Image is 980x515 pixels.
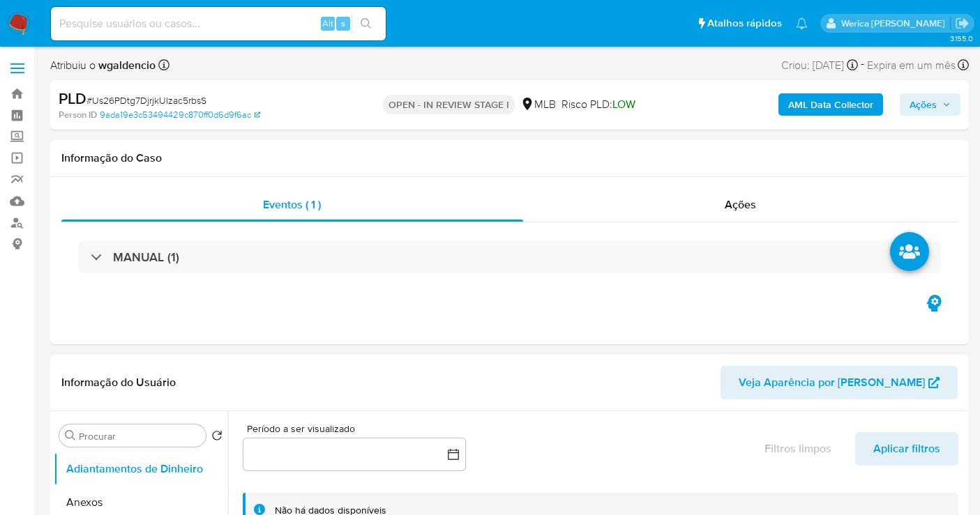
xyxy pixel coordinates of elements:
b: Person ID [59,109,97,121]
a: Sair [955,16,970,31]
h1: Informação do Caso [61,151,958,165]
span: Expira em um mês [867,58,956,73]
span: Veja Aparência por [PERSON_NAME] [739,366,925,399]
p: werica.jgaldencio@mercadolivre.com [841,17,950,30]
p: OPEN - IN REVIEW STAGE I [383,95,515,114]
b: wgaldencio [96,57,156,73]
span: - [861,56,864,75]
span: LOW [612,96,635,112]
h1: Informação do Usuário [61,376,176,390]
b: AML Data Collector [788,93,873,116]
div: MANUAL (1) [78,241,941,273]
button: Ações [900,93,960,116]
span: Eventos ( 1 ) [263,197,321,213]
span: # Us26PDtg7DjrjkUIzac5rbsS [86,93,206,107]
div: MLB [520,97,556,112]
input: Pesquise usuários ou casos... [51,15,386,33]
a: Notificações [796,17,808,29]
span: Atribuiu o [50,58,156,73]
div: Criou: [DATE] [781,56,858,75]
button: search-icon [352,14,380,33]
span: Risco PLD: [561,97,635,112]
span: s [341,17,345,30]
button: AML Data Collector [778,93,883,116]
input: Procurar [79,430,200,443]
button: Retornar ao pedido padrão [211,430,223,445]
span: Alt [322,17,333,30]
span: Atalhos rápidos [707,16,782,31]
b: PLD [59,87,86,109]
button: Adiantamentos de Dinheiro [54,452,228,486]
button: Procurar [65,430,76,441]
h3: MANUAL (1) [113,249,179,265]
a: 9ada19e3c53494429c870ff0d6d9f6ac [100,109,260,121]
span: Ações [725,197,756,213]
button: Veja Aparência por [PERSON_NAME] [721,366,958,399]
span: Ações [910,93,937,116]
